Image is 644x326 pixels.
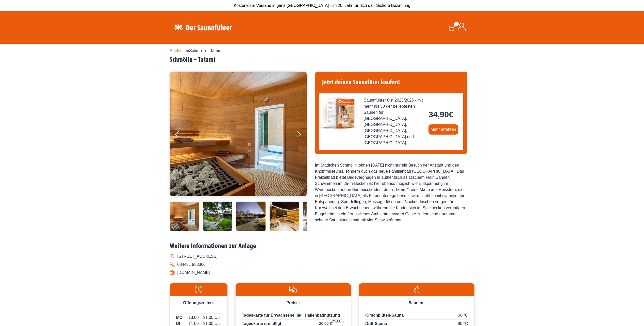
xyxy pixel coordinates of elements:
h4: Jetzt deinen Saunafürer kaufen! [319,76,463,89]
img: Flamme-weiss.svg [361,286,472,293]
span: 13:00 – 21:00 Uhr [189,315,221,321]
span: Kirschblüten-Sauna [365,313,404,317]
img: Preise-weiss.svg [238,286,348,293]
p: Tageskarte für Erwachsene inkl. Hallenbadnutzung [242,312,344,320]
button: Previous [175,129,188,142]
a: Startseite [170,48,187,53]
button: Next [296,129,308,142]
span: MO [176,315,183,321]
span: 25,00 € [332,318,344,324]
span: Schmölln – Tatami [189,48,222,53]
img: der-saunafuehrer-2025-ost.jpg [319,93,360,134]
span: Saunaführer Ost 2025/2026 - mit mehr als 50 der beliebtesten Saunen für [GEOGRAPHIC_DATA], [GEOGR... [364,97,425,146]
div: Im Städtchen Schmölln lohnen [DATE] nicht nur ein Besuch der Altstadt und des Knopfmuseums, sonde... [315,162,467,223]
h2: Schmölln – Tatami [170,56,474,64]
span: Öffnungszeiten: [183,301,214,305]
img: Uhr-weiss.svg [172,286,225,293]
h2: Weitere Informationen zur Anlage [170,242,474,250]
span: Saunen: [409,301,425,305]
li: [STREET_ADDRESS] [170,252,474,260]
span: 0 [454,22,459,26]
li: 034491 583366 [170,260,474,269]
li: [DOMAIN_NAME] [170,269,474,277]
bdi: 34,90 [428,110,453,119]
span: € [449,110,453,119]
a: Mehr erfahren [428,124,458,135]
span: » [170,48,222,53]
span: Kostenloser Versand in ganz [GEOGRAPHIC_DATA] - im 20. Jahr für dich da - Sichere Bezahlung [234,3,410,8]
span: 60 °C [458,312,468,318]
span: Duft-Sauna [365,321,387,326]
span: Preise: [286,301,300,305]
